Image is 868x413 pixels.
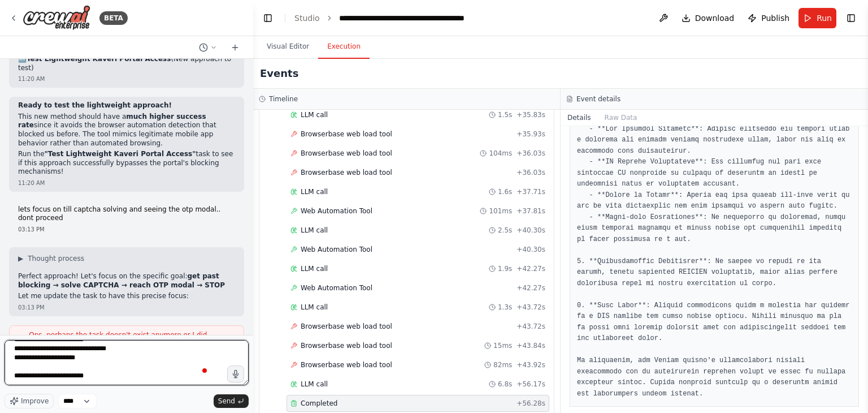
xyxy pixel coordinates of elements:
span: Run [817,12,832,24]
a: Studio [294,14,320,23]
span: 82ms [493,360,512,369]
span: LLM call [301,226,328,235]
strong: "Test Lightweight Kaveri Portal Access" [45,150,196,158]
span: Publish [761,12,789,24]
button: Send [214,394,249,408]
span: 15ms [493,341,512,350]
strong: Ready to test the lightweight approach! [18,101,172,109]
button: Improve [5,394,54,408]
button: Start a new chat [226,41,244,54]
span: + 37.81s [517,206,545,216]
span: + 37.71s [517,187,545,196]
span: Browserbase web load tool [301,360,392,369]
span: Web Automation Tool [301,206,372,216]
button: Visual Editor [258,35,318,59]
span: + 43.72s [517,322,545,331]
span: + 36.03s [517,168,545,177]
span: 2.5s [498,226,512,235]
span: + 43.72s [517,303,545,312]
span: + 42.27s [517,264,545,273]
span: Web Automation Tool [301,283,372,292]
img: Logo [23,5,90,31]
button: Download [677,8,739,28]
span: + 43.84s [517,341,545,350]
span: + 35.83s [517,110,545,119]
div: 11:20 AM [18,75,235,83]
button: Details [561,110,598,126]
span: Browserbase web load tool [301,168,392,177]
span: ▶ [18,254,23,263]
h3: Timeline [269,94,298,104]
p: Let me update the task to have this precise focus: [18,292,235,301]
span: + 36.03s [517,149,545,158]
span: Completed [301,399,337,408]
span: + 40.30s [517,226,545,235]
button: Execution [318,35,370,59]
nav: breadcrumb [294,12,466,24]
span: LLM call [301,303,328,312]
div: 03:13 PM [18,303,235,312]
button: Publish [743,8,794,28]
span: 6.8s [498,380,512,389]
div: 03:13 PM [18,225,235,234]
h3: Event details [576,94,620,104]
span: Download [695,12,735,24]
button: Hide left sidebar [260,10,276,26]
div: 11:20 AM [18,179,235,187]
span: Improve [21,397,49,406]
span: Web Automation Tool [301,245,372,254]
button: Switch to previous chat [194,41,222,54]
span: + 35.93s [517,130,545,139]
span: Ops, perhaps the task doesn't exist anymore or I did something wrong. [29,330,235,349]
div: BETA [99,11,128,25]
strong: much higher success rate [18,113,206,130]
span: + 43.92s [517,360,545,369]
button: ▶Thought process [18,254,84,263]
span: 1.6s [498,187,512,196]
span: LLM call [301,110,328,119]
button: Click to speak your automation idea [227,365,244,382]
span: + 56.17s [517,380,545,389]
span: Browserbase web load tool [301,130,392,139]
span: 1.3s [498,303,512,312]
span: 1.5s [498,110,512,119]
h2: Events [260,66,298,81]
li: 🆕 (New approach to test) [18,55,235,72]
span: 101ms [489,206,512,216]
button: Show right sidebar [843,10,859,26]
span: Browserbase web load tool [301,322,392,331]
span: Send [218,397,235,406]
p: Perfect approach! Let's focus on the specific goal: [18,272,235,290]
p: Run the task to see if this approach successfully bypasses the portal's blocking mechanisms! [18,150,235,177]
button: Run [798,8,836,28]
span: LLM call [301,264,328,273]
span: 104ms [489,149,512,158]
span: LLM call [301,187,328,196]
strong: Test Lightweight Kaveri Portal Access [27,55,171,63]
span: + 42.27s [517,283,545,292]
span: Browserbase web load tool [301,341,392,350]
span: Thought process [28,254,84,263]
span: 1.9s [498,264,512,273]
span: + 56.28s [517,399,545,408]
p: This new method should have a since it avoids the browser automation detection that blocked us be... [18,113,235,148]
button: Raw Data [598,110,644,126]
strong: get past blocking → solve CAPTCHA → reach OTP modal → STOP [18,272,225,289]
p: lets focus on till captcha solving and seeing the otp modal.. dont proceed [18,205,235,223]
span: + 40.30s [517,245,545,254]
span: LLM call [301,380,328,389]
span: Browserbase web load tool [301,149,392,158]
